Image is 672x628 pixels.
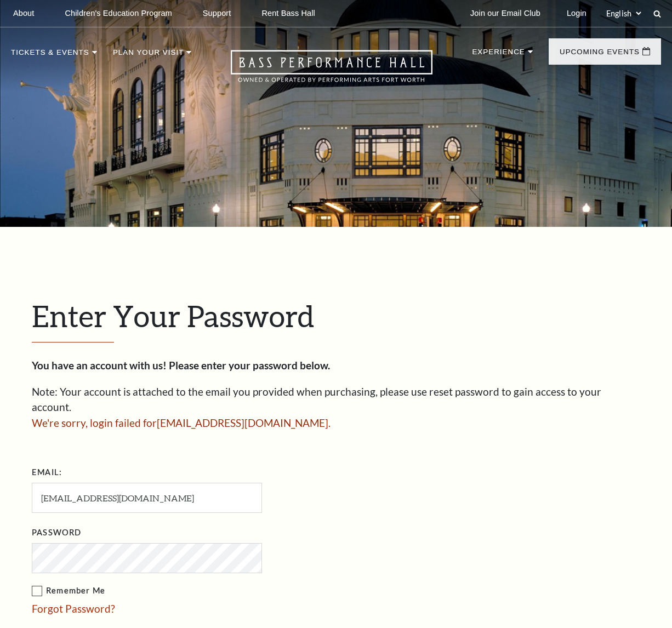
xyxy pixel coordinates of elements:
a: Forgot Password? [32,602,115,615]
p: Support [203,9,231,18]
p: Upcoming Events [560,48,640,61]
p: Plan Your Visit [113,49,184,62]
p: About [13,9,34,18]
p: Rent Bass Hall [261,9,315,18]
p: Experience [472,48,525,61]
span: Enter Your Password [32,298,314,333]
strong: Please enter your password below. [169,359,330,372]
p: Children's Education Program [65,9,172,18]
span: We're sorry, login failed for [EMAIL_ADDRESS][DOMAIN_NAME] . [32,416,331,429]
label: Email: [32,466,62,479]
label: Password [32,526,81,540]
input: Required [32,483,262,513]
strong: You have an account with us! [32,359,167,372]
select: Select: [604,8,643,19]
label: Remember Me [32,584,372,598]
p: Note: Your account is attached to the email you provided when purchasing, please use reset passwo... [32,384,640,415]
p: Tickets & Events [11,49,89,62]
